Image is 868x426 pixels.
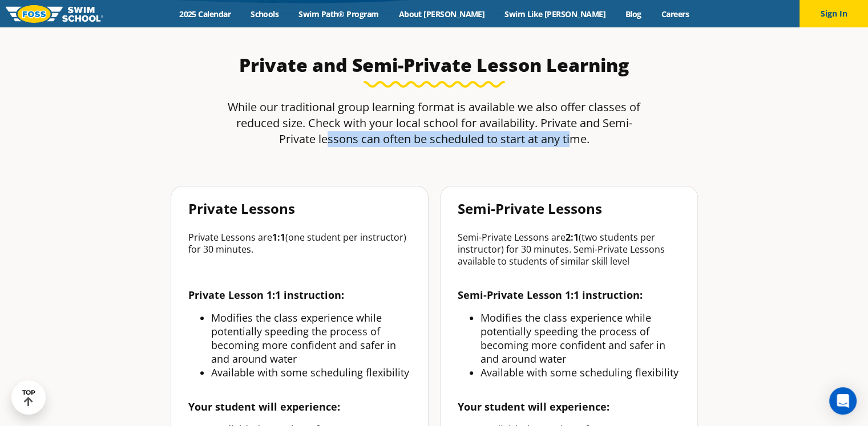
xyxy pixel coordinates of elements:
a: Schools [241,9,289,19]
strong: Your student will experience: [458,400,609,413]
a: 2025 Calendar [169,9,241,19]
strong: Private Lesson 1:1 instruction: [188,288,344,302]
strong: Semi-Private Lesson 1:1 instruction: [458,288,643,302]
a: Careers [651,9,699,19]
div: Open Intercom Messenger [829,387,857,415]
li: Available with some scheduling flexibility [481,366,680,379]
li: Modifies the class experience while potentially speeding the process of becoming more confident a... [211,311,411,366]
a: Swim Path® Program [289,9,389,19]
img: FOSS Swim School Logo [6,5,103,23]
p: Semi-Private Lessons [458,201,680,217]
div: TOP [22,389,35,407]
p: Private Lessons [188,201,411,217]
h3: Private and Semi-Private Lesson Learning [165,54,704,76]
a: Blog [615,9,651,19]
li: Modifies the class experience while potentially speeding the process of becoming more confident a... [481,311,680,366]
strong: Your student will experience: [188,400,340,413]
li: Available with some scheduling flexibility [211,366,411,379]
b: 1:1 [272,231,285,244]
a: About [PERSON_NAME] [389,9,495,19]
p: While our traditional group learning format is available we also offer classes of reduced size. C... [223,99,646,147]
b: 2:1 [566,231,579,244]
a: Swim Like [PERSON_NAME] [495,9,616,19]
p: Semi-Private Lessons are (two students per instructor) for 30 minutes. Semi-Private Lessons avail... [458,232,680,267]
p: Private Lessons are (one student per instructor) for 30 minutes. [188,232,411,255]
